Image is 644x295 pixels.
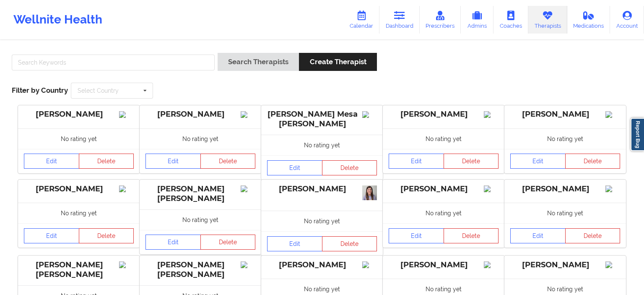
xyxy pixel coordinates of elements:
[383,203,504,223] div: No rating yet
[343,6,379,34] a: Calendar
[461,6,493,34] a: Admins
[241,185,255,192] img: Image%2Fplaceholer-image.png
[605,261,620,268] img: Image%2Fplaceholer-image.png
[383,128,504,149] div: No rating yet
[119,185,134,192] img: Image%2Fplaceholer-image.png
[484,261,499,268] img: Image%2Fplaceholer-image.png
[299,53,377,71] button: Create Therapist
[631,118,644,151] a: Report Bug
[528,6,567,34] a: Therapists
[567,6,610,34] a: Medications
[389,154,444,169] a: Edit
[362,111,377,118] img: Image%2Fplaceholer-image.png
[218,53,299,71] button: Search Therapists
[267,160,322,175] a: Edit
[24,110,134,119] div: [PERSON_NAME]
[510,184,620,194] div: [PERSON_NAME]
[389,110,499,119] div: [PERSON_NAME]
[444,154,499,169] button: Delete
[140,209,261,230] div: No rating yet
[261,135,383,155] div: No rating yet
[24,260,134,279] div: [PERSON_NAME] [PERSON_NAME]
[18,128,140,149] div: No rating yet
[389,184,499,194] div: [PERSON_NAME]
[79,154,134,169] button: Delete
[444,228,499,243] button: Delete
[12,86,68,94] span: Filter by Country
[420,6,461,34] a: Prescribers
[389,228,444,243] a: Edit
[241,111,255,118] img: Image%2Fplaceholer-image.png
[605,111,620,118] img: Image%2Fplaceholer-image.png
[24,154,79,169] a: Edit
[200,154,256,169] button: Delete
[362,185,377,200] img: 21ce3e2a-ce4a-465d-be58-200e21e4b81b_Becca-Chavez-2025.jpg
[322,236,377,251] button: Delete
[24,228,79,243] a: Edit
[267,110,377,129] div: [PERSON_NAME] Mesa [PERSON_NAME]
[267,184,377,194] div: [PERSON_NAME]
[379,6,420,34] a: Dashboard
[267,236,322,251] a: Edit
[261,211,383,231] div: No rating yet
[510,154,566,169] a: Edit
[119,111,134,118] img: Image%2Fplaceholer-image.png
[504,128,626,149] div: No rating yet
[565,228,621,243] button: Delete
[145,235,201,250] a: Edit
[484,111,499,118] img: Image%2Fplaceholer-image.png
[362,261,377,268] img: Image%2Fplaceholer-image.png
[510,110,620,119] div: [PERSON_NAME]
[322,160,377,175] button: Delete
[78,88,119,94] div: Select Country
[24,184,134,194] div: [PERSON_NAME]
[119,261,134,268] img: Image%2Fplaceholer-image.png
[145,154,201,169] a: Edit
[145,184,255,204] div: [PERSON_NAME] [PERSON_NAME]
[145,110,255,119] div: [PERSON_NAME]
[510,228,566,243] a: Edit
[389,260,499,270] div: [PERSON_NAME]
[145,260,255,279] div: [PERSON_NAME] [PERSON_NAME]
[12,55,215,70] input: Search Keywords
[79,228,134,243] button: Delete
[140,128,261,149] div: No rating yet
[565,154,621,169] button: Delete
[200,235,256,250] button: Delete
[504,203,626,223] div: No rating yet
[510,260,620,270] div: [PERSON_NAME]
[493,6,528,34] a: Coaches
[610,6,644,34] a: Account
[605,185,620,192] img: Image%2Fplaceholer-image.png
[18,203,140,223] div: No rating yet
[484,185,499,192] img: Image%2Fplaceholer-image.png
[267,260,377,270] div: [PERSON_NAME]
[241,261,255,268] img: Image%2Fplaceholer-image.png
